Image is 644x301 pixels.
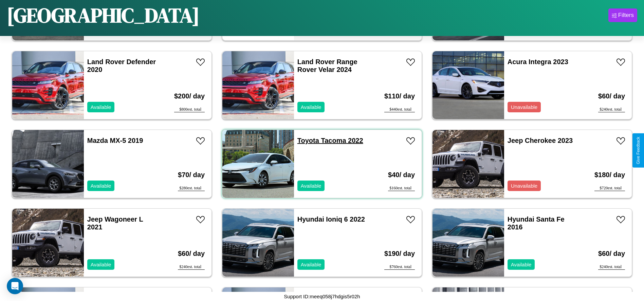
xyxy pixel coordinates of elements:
[91,102,111,112] p: Available
[87,58,156,73] a: Land Rover Defender 2020
[178,243,205,264] h3: $ 60 / day
[388,164,415,186] h3: $ 40 / day
[297,137,363,144] a: Toyota Tacoma 2022
[608,8,637,22] button: Filters
[598,264,625,270] div: $ 240 est. total
[384,86,415,107] h3: $ 110 / day
[91,181,111,190] p: Available
[87,215,143,231] a: Jeep Wagoneer L 2021
[297,215,365,223] a: Hyundai Ioniq 6 2022
[594,186,625,191] div: $ 720 est. total
[91,260,111,269] p: Available
[511,181,537,190] p: Unavailable
[174,86,205,107] h3: $ 200 / day
[636,137,641,164] div: Give Feedback
[301,260,321,269] p: Available
[618,12,634,19] div: Filters
[384,107,415,112] div: $ 440 est. total
[598,243,625,264] h3: $ 60 / day
[178,164,205,186] h3: $ 70 / day
[284,292,360,301] p: Support ID: meeq058j7hdgis5r02h
[384,264,415,270] div: $ 760 est. total
[508,58,568,65] a: Acura Integra 2023
[7,1,200,29] h1: [GEOGRAPHIC_DATA]
[388,186,415,191] div: $ 160 est. total
[508,137,573,144] a: Jeep Cherokee 2023
[178,264,205,270] div: $ 240 est. total
[174,107,205,112] div: $ 800 est. total
[384,243,415,264] h3: $ 190 / day
[178,186,205,191] div: $ 280 est. total
[87,137,143,144] a: Mazda MX-5 2019
[598,107,625,112] div: $ 240 est. total
[297,58,357,73] a: Land Rover Range Rover Velar 2024
[511,260,532,269] p: Available
[7,278,23,294] div: Open Intercom Messenger
[598,86,625,107] h3: $ 60 / day
[301,181,321,190] p: Available
[594,164,625,186] h3: $ 180 / day
[301,102,321,112] p: Available
[511,102,537,112] p: Unavailable
[508,215,565,231] a: Hyundai Santa Fe 2016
